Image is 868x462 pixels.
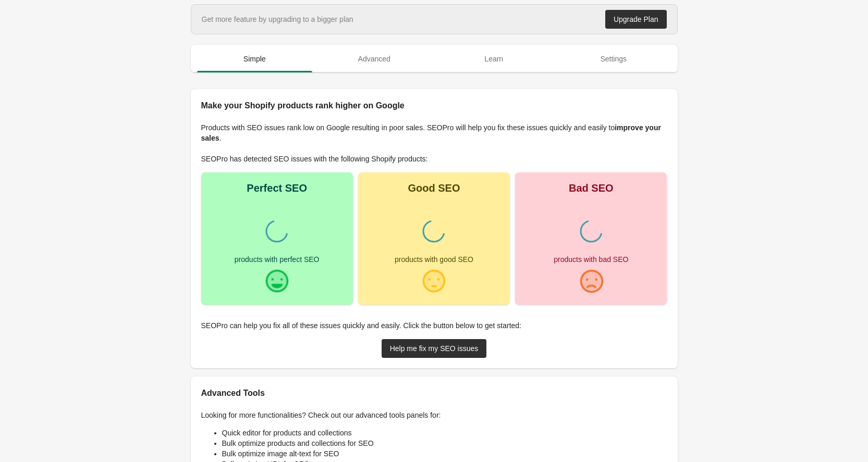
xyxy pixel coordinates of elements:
[201,123,661,142] b: improve your sales
[197,49,313,68] span: Simple
[222,428,667,438] li: Quick editor for products and collections
[247,183,307,193] div: Perfect SEO
[569,183,614,193] div: Bad SEO
[434,45,554,72] button: Learn
[201,99,667,112] h2: Make your Shopify products rank higher on Google
[201,387,667,399] h2: Advanced Tools
[614,15,658,23] div: Upgrade Plan
[556,49,671,68] span: Settings
[235,256,320,263] div: products with perfect SEO
[382,339,487,358] a: Help me fix my SEO issues
[316,49,432,68] span: Advanced
[201,154,667,164] p: SEOPro has detected SEO issues with the following Shopify products:
[408,183,460,193] div: Good SEO
[202,14,353,24] div: Get more feature by upgrading to a bigger plan
[222,448,667,459] li: Bulk optimize image alt-text for SEO
[605,10,667,29] a: Upgrade Plan
[314,45,434,72] button: Advanced
[222,438,667,448] li: Bulk optimize products and collections for SEO
[554,45,674,72] button: Settings
[436,49,552,68] span: Learn
[201,122,667,143] p: Products with SEO issues rank low on Google resulting in poor sales. SEOPro will help you fix the...
[390,344,479,353] div: Help me fix my SEO issues
[554,256,628,263] div: products with bad SEO
[201,320,667,331] p: SEOPro can help you fix all of these issues quickly and easily. Click the button below to get sta...
[195,45,315,72] button: Simple
[395,256,473,263] div: products with good SEO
